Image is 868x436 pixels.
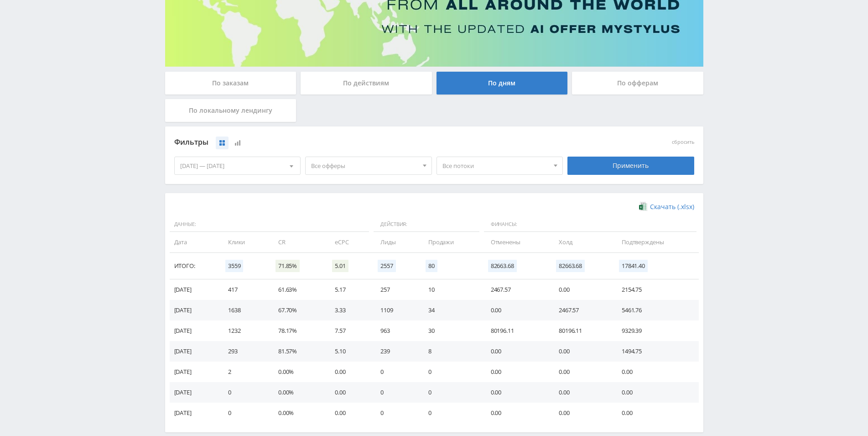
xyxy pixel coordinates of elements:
[326,232,371,252] td: eCPC
[374,217,479,232] span: Действия:
[613,300,698,320] td: 5461.76
[326,403,371,423] td: 0.00
[419,300,482,320] td: 34
[371,279,419,300] td: 257
[170,300,219,320] td: [DATE]
[613,232,698,252] td: Подтверждены
[371,320,419,341] td: 963
[550,403,613,423] td: 0.00
[419,232,482,252] td: Продажи
[550,320,613,341] td: 80196.11
[326,341,371,362] td: 5.10
[371,382,419,403] td: 0
[482,232,550,252] td: Отменены
[174,136,563,149] div: Фильтры
[550,300,613,320] td: 2467.57
[482,300,550,320] td: 0.00
[170,279,219,300] td: [DATE]
[371,341,419,362] td: 239
[419,362,482,382] td: 0
[311,157,418,174] span: Все офферы
[613,341,698,362] td: 1494.75
[619,260,648,272] span: 17841.40
[269,362,326,382] td: 0.00%
[550,279,613,300] td: 0.00
[269,320,326,341] td: 78.17%
[269,279,326,300] td: 61.63%
[672,139,694,145] button: сбросить
[613,403,698,423] td: 0.00
[572,72,703,95] div: По офферам
[378,260,395,272] span: 2557
[419,403,482,423] td: 0
[550,362,613,382] td: 0.00
[426,260,437,272] span: 80
[419,382,482,403] td: 0
[170,253,219,279] td: Итого:
[219,320,269,341] td: 1232
[419,320,482,341] td: 30
[332,260,348,272] span: 5.01
[326,382,371,403] td: 0.00
[219,362,269,382] td: 2
[225,260,243,272] span: 3559
[165,99,296,122] div: По локальному лендингу
[613,279,698,300] td: 2154.75
[437,72,568,95] div: По дням
[219,403,269,423] td: 0
[371,232,419,252] td: Лиды
[550,232,613,252] td: Холд
[550,341,613,362] td: 0.00
[613,382,698,403] td: 0.00
[269,232,326,252] td: CR
[482,403,550,423] td: 0.00
[484,217,696,232] span: Финансы:
[219,300,269,320] td: 1638
[556,260,585,272] span: 82663.68
[442,157,549,174] span: Все потоки
[371,300,419,320] td: 1109
[219,279,269,300] td: 417
[613,362,698,382] td: 0.00
[219,341,269,362] td: 293
[269,300,326,320] td: 67.70%
[170,382,219,403] td: [DATE]
[269,341,326,362] td: 81.57%
[170,403,219,423] td: [DATE]
[650,203,694,210] span: Скачать (.xlsx)
[326,300,371,320] td: 3.33
[170,341,219,362] td: [DATE]
[301,72,432,95] div: По действиям
[275,260,300,272] span: 71.85%
[170,320,219,341] td: [DATE]
[165,72,296,95] div: По заказам
[550,382,613,403] td: 0.00
[567,157,694,175] div: Применить
[371,362,419,382] td: 0
[419,341,482,362] td: 8
[488,260,517,272] span: 82663.68
[613,320,698,341] td: 9329.39
[419,279,482,300] td: 10
[482,341,550,362] td: 0.00
[269,382,326,403] td: 0.00%
[269,403,326,423] td: 0.00%
[326,320,371,341] td: 7.57
[219,382,269,403] td: 0
[639,202,694,211] a: Скачать (.xlsx)
[170,232,219,252] td: Дата
[170,362,219,382] td: [DATE]
[482,362,550,382] td: 0.00
[482,320,550,341] td: 80196.11
[371,403,419,423] td: 0
[326,362,371,382] td: 0.00
[219,232,269,252] td: Клики
[326,279,371,300] td: 5.17
[175,157,301,174] div: [DATE] — [DATE]
[639,202,647,211] img: xlsx
[482,382,550,403] td: 0.00
[482,279,550,300] td: 2467.57
[170,217,369,232] span: Данные:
